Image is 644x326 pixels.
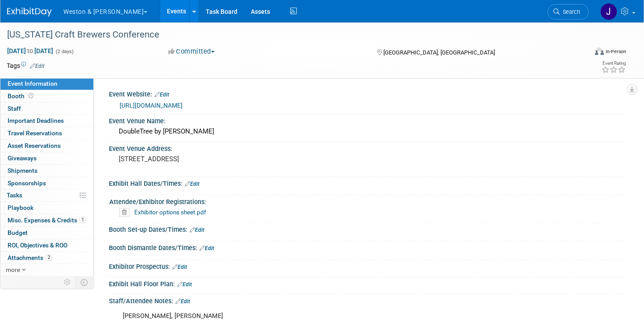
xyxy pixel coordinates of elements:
div: Exhibit Hall Dates/Times: [109,177,626,188]
a: ROI, Objectives & ROO [0,239,93,251]
div: DoubleTree by [PERSON_NAME] [116,125,619,138]
span: ROI, Objectives & ROO [8,242,67,249]
a: Important Deadlines [0,115,93,127]
span: Playbook [8,204,33,211]
span: Giveaways [8,155,37,162]
a: Playbook [0,202,93,214]
a: Misc. Expenses & Credits1 [0,214,93,226]
td: Personalize Event Tab Strip [60,276,75,288]
a: Edit [175,298,190,305]
a: Search [548,4,589,20]
span: [DATE] [DATE] [7,47,54,55]
td: Toggle Event Tabs [75,276,94,288]
a: Sponsorships [0,177,93,189]
a: Edit [185,181,199,187]
div: [PERSON_NAME], [PERSON_NAME] [116,307,526,325]
div: Exhibitor Prospectus: [109,260,626,272]
span: more [6,266,20,273]
a: Edit [172,264,187,270]
span: Sponsorships [8,180,46,187]
span: Attachments [8,254,52,261]
div: Exhibit Hall Floor Plan: [109,277,626,289]
img: ExhibitDay [7,8,52,17]
div: Booth Dismantle Dates/Times: [109,241,626,253]
a: [URL][DOMAIN_NAME] [120,102,183,109]
a: Budget [0,227,93,239]
img: Format-Inperson.png [595,48,604,55]
span: to [26,47,34,54]
div: [US_STATE] Craft Brewers Conference [4,27,573,43]
a: Asset Reservations [0,140,93,152]
span: 2 [46,254,52,261]
span: Event Information [8,80,58,87]
div: Event Venue Address: [109,142,626,153]
a: Event Information [0,78,93,90]
pre: [STREET_ADDRESS] [119,155,315,163]
span: Tasks [7,192,22,199]
div: Staff/Attendee Notes: [109,294,626,306]
a: Shipments [0,165,93,177]
div: Booth Set-up Dates/Times: [109,223,626,234]
span: Important Deadlines [8,117,64,124]
div: In-Person [605,48,626,55]
div: Event Format [534,46,626,60]
span: Staff [8,105,21,112]
span: 1 [79,217,86,223]
a: more [0,264,93,276]
a: Giveaways [0,152,93,164]
span: [GEOGRAPHIC_DATA], [GEOGRAPHIC_DATA] [383,49,495,56]
span: Shipments [8,167,37,174]
div: Event Website: [109,88,626,99]
a: Edit [30,63,45,69]
button: Committed [165,47,218,56]
td: Tags [7,61,45,70]
span: Booth [8,92,35,100]
a: Booth [0,90,93,102]
a: Travel Reservations [0,127,93,139]
span: Search [560,8,580,15]
div: Event Venue Name: [109,114,626,125]
img: Janet Ruggles-Power [600,3,617,20]
a: Tasks [0,189,93,201]
a: Exhibitor options sheet.pdf [134,209,206,216]
span: Travel Reservations [8,130,62,137]
span: Booth not reserved yet [27,92,35,99]
div: Attendee/Exhibitor Registrations: [109,195,622,206]
a: Edit [177,281,192,288]
span: Misc. Expenses & Credits [8,217,86,224]
span: (2 days) [55,49,74,54]
a: Edit [190,227,204,233]
span: Asset Reservations [8,142,61,149]
a: Attachments2 [0,252,93,264]
span: Budget [8,229,28,236]
div: Event Rating [602,61,626,66]
a: Staff [0,103,93,115]
a: Delete attachment? [119,209,133,216]
a: Edit [199,245,214,251]
a: Edit [154,92,169,98]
